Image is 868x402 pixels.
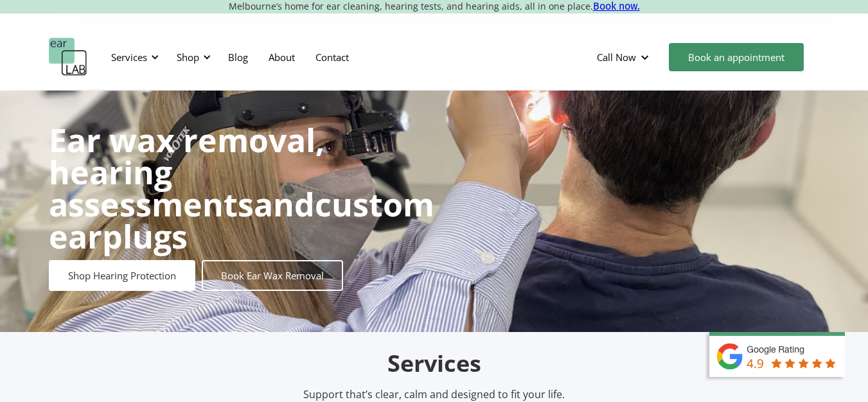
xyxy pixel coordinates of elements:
[169,38,215,76] div: Shop
[49,118,324,226] strong: Ear wax removal, hearing assessments
[49,182,434,258] strong: custom earplugs
[305,39,359,76] a: Contact
[258,39,305,76] a: About
[177,51,199,64] div: Shop
[49,260,195,291] a: Shop Hearing Protection
[49,124,434,252] h1: and
[202,260,343,291] a: Book Ear Wax Removal
[669,43,804,71] a: Book an appointment
[49,38,87,76] a: home
[597,51,636,64] div: Call Now
[103,38,163,76] div: Services
[587,38,662,76] div: Call Now
[218,39,258,76] a: Blog
[132,349,736,379] h2: Services
[111,51,147,64] div: Services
